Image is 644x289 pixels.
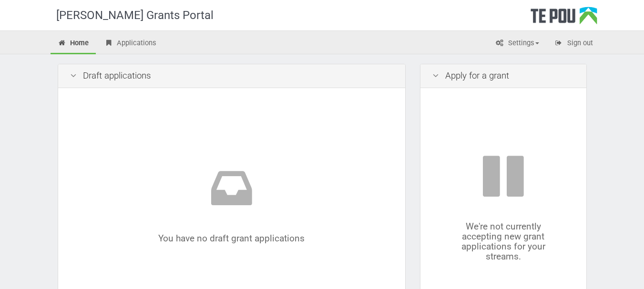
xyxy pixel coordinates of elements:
div: You have no draft grant applications [99,164,365,243]
a: Home [51,33,96,54]
div: Apply for a grant [420,64,586,88]
div: Draft applications [58,64,405,88]
a: Applications [97,33,164,54]
a: Sign out [547,33,600,54]
div: We're not currently accepting new grant applications for your streams. [449,152,558,262]
div: Te Pou Logo [531,7,597,30]
a: Settings [488,33,546,54]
